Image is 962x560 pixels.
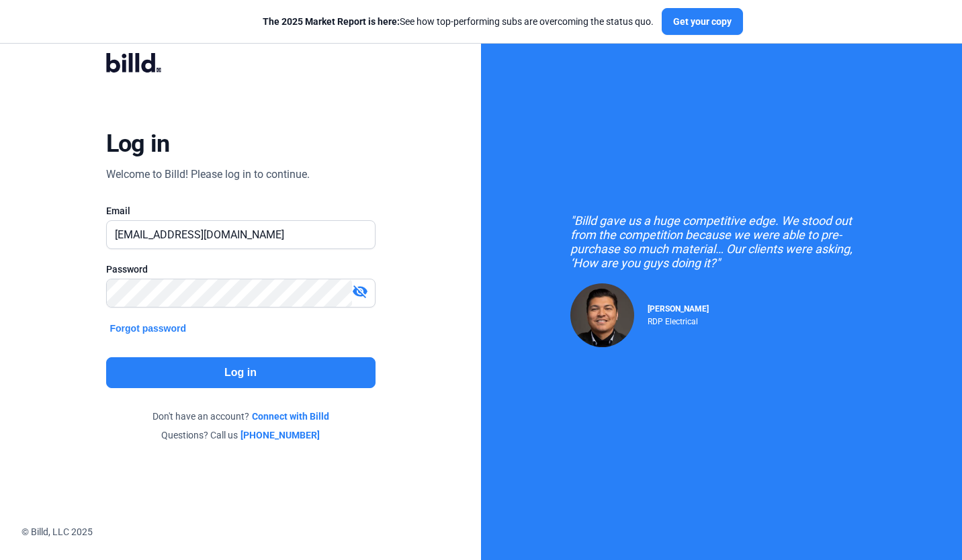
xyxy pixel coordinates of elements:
div: "Billd gave us a huge competitive edge. We stood out from the competition because we were able to... [570,214,873,270]
mat-icon: visibility_off [352,283,368,299]
div: RDP Electrical [648,314,709,326]
div: Password [106,263,376,276]
button: Forgot password [106,321,191,336]
div: See how top-performing subs are overcoming the status quo. [263,15,654,28]
button: Get your copy [662,8,743,35]
a: [PHONE_NUMBER] [240,428,320,442]
div: Email [106,204,376,218]
img: Raul Pacheco [570,283,634,347]
div: Questions? Call us [106,428,376,442]
div: Welcome to Billd! Please log in to continue. [106,167,310,183]
a: Connect with Billd [252,410,329,423]
button: Log in [106,357,376,388]
span: [PERSON_NAME] [648,304,709,314]
div: Don't have an account? [106,410,376,423]
span: The 2025 Market Report is here: [263,16,400,27]
div: Log in [106,129,170,158]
